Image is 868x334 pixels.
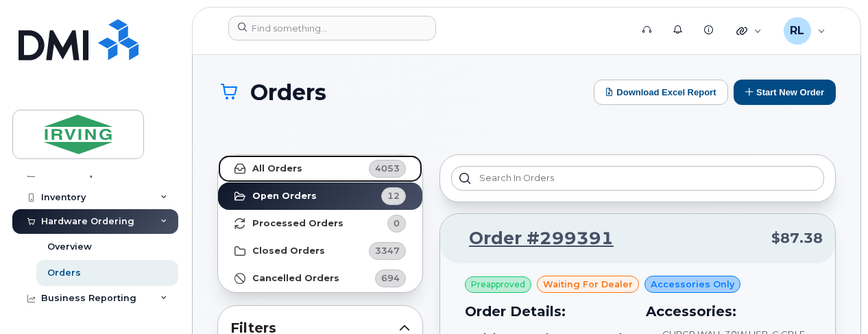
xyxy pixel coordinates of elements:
h3: Accessories: [646,301,810,322]
strong: Closed Orders [252,246,325,257]
a: Closed Orders3347 [218,237,422,265]
button: Download Excel Report [594,80,728,105]
strong: Cancelled Orders [252,273,339,284]
span: waiting for dealer [543,278,633,291]
a: Open Orders12 [218,182,422,210]
button: Start New Order [734,80,836,105]
input: Search in orders [451,166,824,191]
span: 0 [394,217,400,230]
span: Accessories Only [651,278,734,291]
span: 4053 [375,162,400,175]
a: All Orders4053 [218,155,422,182]
strong: All Orders [252,163,302,174]
span: 3347 [375,244,400,257]
span: $87.38 [771,228,823,248]
strong: Open Orders [252,191,317,202]
strong: Processed Orders [252,218,343,229]
a: Order #299391 [453,226,614,251]
span: Preapproved [471,278,525,291]
a: Cancelled Orders694 [218,265,422,292]
h3: Order Details: [465,301,629,322]
span: 12 [387,189,400,202]
a: Processed Orders0 [218,210,422,237]
span: 694 [381,272,400,285]
span: Orders [250,80,326,104]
